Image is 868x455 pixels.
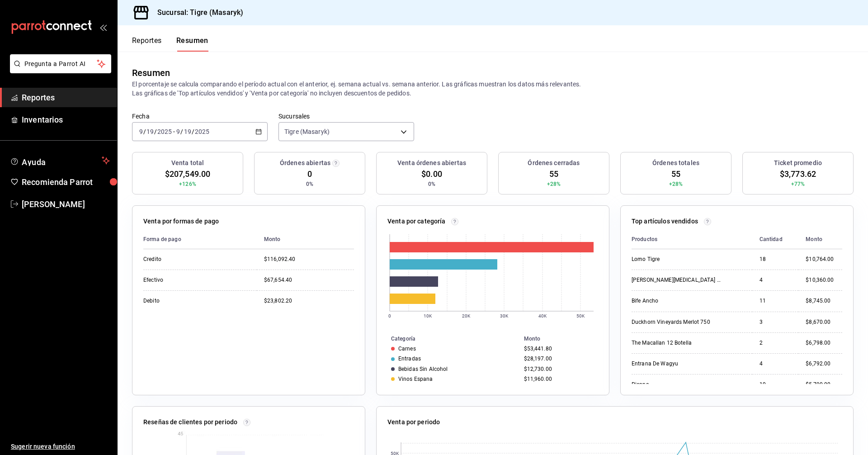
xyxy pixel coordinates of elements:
input: -- [139,128,143,135]
button: Resumen [176,36,208,52]
div: $28,197.00 [524,355,594,362]
span: +28% [669,180,683,188]
input: -- [184,128,192,135]
p: Top artículos vendidos [632,217,698,226]
th: Monto [520,334,609,344]
div: $23,802.20 [264,297,354,305]
span: Recomienda Parrot [22,176,110,188]
div: 3 [759,318,792,326]
span: Reportes [22,91,110,104]
div: Entradas [398,355,421,362]
text: 40K [538,313,547,318]
div: $6,792.00 [806,360,842,368]
h3: Venta total [171,158,204,168]
span: / [154,128,157,135]
div: Resumen [132,66,170,80]
h3: Órdenes abiertas [280,158,330,168]
div: navigation tabs [132,36,208,52]
text: 30K [500,313,509,318]
span: 0% [306,180,313,188]
div: 4 [759,360,792,368]
text: 0 [388,313,391,318]
div: $67,654.40 [264,276,354,284]
div: Debito [143,297,234,305]
span: [PERSON_NAME] [22,198,110,210]
label: Fecha [132,113,268,119]
div: $11,960.00 [524,376,594,382]
span: 55 [671,168,680,180]
h3: Sucursal: Tigre (Masaryk) [150,7,243,18]
div: $8,745.00 [806,297,842,305]
th: Cantidad [752,230,799,249]
h3: Ticket promedio [774,158,822,168]
div: $12,730.00 [524,366,594,372]
span: 0% [428,180,435,188]
div: $8,670.00 [806,318,842,326]
p: Venta por periodo [387,417,440,427]
span: Inventarios [22,114,110,126]
p: Reseñas de clientes por periodo [143,417,237,427]
h3: Órdenes cerradas [528,158,580,168]
div: $6,798.00 [806,339,842,347]
th: Productos [632,230,752,249]
span: $3,773.62 [780,168,816,180]
div: [PERSON_NAME][MEDICAL_DATA] Temp [632,276,722,284]
div: $53,441.80 [524,346,594,352]
span: Pregunta a Parrot AI [24,59,97,69]
text: 10K [424,313,432,318]
div: 2 [759,339,792,347]
div: Duckhorn Vineyards Merlot 750 [632,318,722,326]
div: 4 [759,276,792,284]
button: Pregunta a Parrot AI [10,54,111,73]
input: ---- [194,128,210,135]
div: Vinos Espana [398,376,433,382]
p: Venta por categoría [387,217,446,226]
span: $0.00 [421,168,442,180]
h3: Órdenes totales [652,158,699,168]
th: Monto [798,230,842,249]
button: Reportes [132,36,162,52]
span: - [173,128,175,135]
button: open_drawer_menu [99,24,107,31]
input: -- [176,128,180,135]
span: 0 [307,168,312,180]
text: 20K [462,313,471,318]
span: Tigre (Masaryk) [284,127,330,136]
text: 50K [576,313,585,318]
span: / [180,128,183,135]
span: Sugerir nueva función [11,442,110,451]
div: $116,092.40 [264,256,354,263]
input: -- [146,128,154,135]
span: $207,549.00 [165,168,210,180]
div: Efectivo [143,276,234,284]
span: 55 [549,168,558,180]
h3: Venta órdenes abiertas [397,158,466,168]
span: Ayuda [22,155,98,166]
a: Pregunta a Parrot AI [6,66,111,75]
div: $10,360.00 [806,276,842,284]
th: Categoría [377,334,520,344]
div: 10 [759,381,792,389]
div: 18 [759,256,792,263]
div: Picana [632,381,722,389]
input: ---- [157,128,172,135]
div: Bebidas Sin Alcohol [398,366,448,372]
span: +28% [547,180,561,188]
span: +77% [791,180,805,188]
p: El porcentaje se calcula comparando el período actual con el anterior, ej. semana actual vs. sema... [132,80,854,98]
p: Venta por formas de pago [143,217,219,226]
label: Sucursales [278,113,414,119]
div: The Macallan 12 Botella [632,339,722,347]
div: Bife Ancho [632,297,722,305]
div: $10,764.00 [806,256,842,263]
div: Credito [143,256,234,263]
span: +126% [179,180,196,188]
div: 11 [759,297,792,305]
div: $5,790.00 [806,381,842,389]
th: Monto [257,230,354,249]
span: / [143,128,146,135]
div: Lomo Tigre [632,256,722,263]
th: Forma de pago [143,230,257,249]
div: Entrana De Wagyu [632,360,722,368]
span: / [192,128,194,135]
